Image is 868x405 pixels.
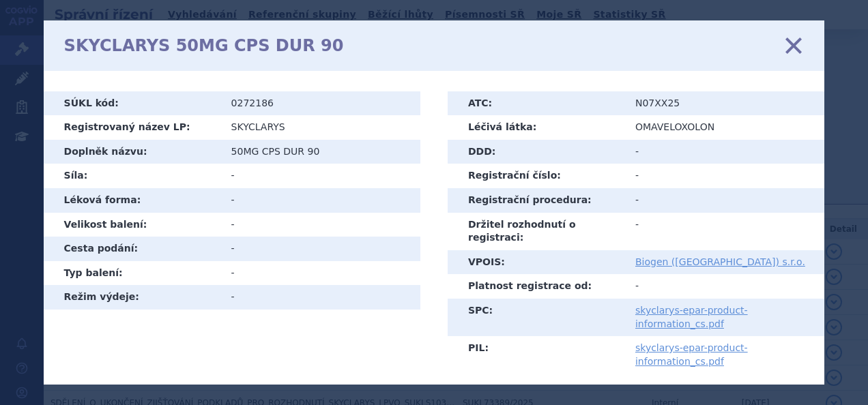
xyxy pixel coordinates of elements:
[44,213,221,237] th: Velikost balení:
[448,274,625,299] th: Platnost registrace od:
[625,115,824,140] td: OMAVELOXOLON
[221,140,420,164] td: 50MG CPS DUR 90
[221,237,420,261] td: -
[448,250,625,275] th: VPOIS:
[625,188,824,213] td: -
[44,261,221,286] th: Typ balení:
[221,261,420,286] td: -
[221,115,420,140] td: SKYCLARYS
[625,91,824,116] td: N07XX25
[221,213,420,237] td: -
[64,36,344,56] h1: SKYCLARYS 50MG CPS DUR 90
[635,256,805,267] a: Biogen ([GEOGRAPHIC_DATA]) s.r.o.
[44,115,221,140] th: Registrovaný název LP:
[44,285,221,310] th: Režim výdeje:
[783,35,804,56] a: zavřít
[625,140,824,164] td: -
[448,213,625,250] th: Držitel rozhodnutí o registraci:
[221,285,420,310] td: -
[44,91,221,116] th: SÚKL kód:
[635,305,748,329] a: skyclarys-epar-product-information_cs.pdf
[448,91,625,116] th: ATC:
[448,336,625,374] th: PIL:
[625,274,824,299] td: -
[44,164,221,188] th: Síla:
[625,164,824,188] td: -
[44,140,221,164] th: Doplněk názvu:
[221,91,420,116] td: 0272186
[448,299,625,336] th: SPC:
[221,164,420,188] td: -
[448,188,625,213] th: Registrační procedura:
[448,140,625,164] th: DDD:
[221,188,420,213] td: -
[448,164,625,188] th: Registrační číslo:
[625,213,824,250] td: -
[448,115,625,140] th: Léčivá látka:
[44,237,221,261] th: Cesta podání:
[44,188,221,213] th: Léková forma:
[635,342,748,367] a: skyclarys-epar-product-information_cs.pdf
